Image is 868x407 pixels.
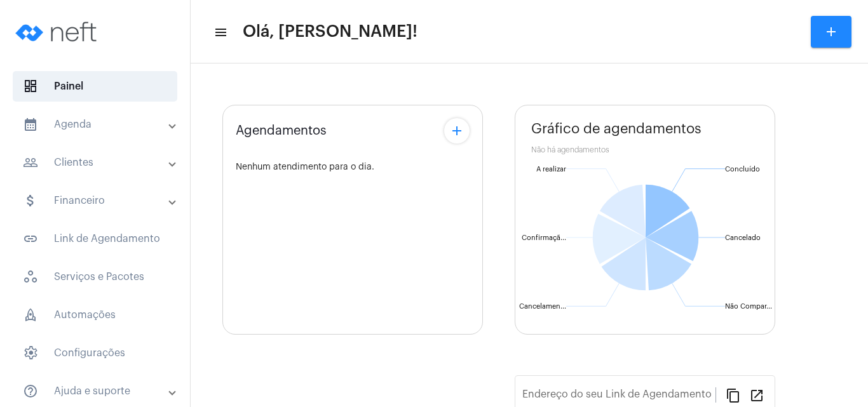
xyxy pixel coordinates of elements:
[23,79,38,94] span: sidenav icon
[236,124,327,138] span: Agendamentos
[23,117,170,132] mat-panel-title: Agenda
[23,307,38,323] span: sidenav icon
[23,384,38,399] mat-icon: sidenav icon
[13,262,177,292] span: Serviços e Pacotes
[23,117,38,132] mat-icon: sidenav icon
[8,109,190,140] mat-expansion-panel-header: sidenav iconAgenda
[536,166,566,173] text: A realizar
[23,155,38,170] mat-icon: sidenav icon
[449,123,465,138] mat-icon: add
[13,300,177,330] span: Automações
[519,303,566,310] text: Cancelamen...
[522,391,715,403] input: Link
[214,25,226,40] mat-icon: sidenav icon
[522,234,566,242] text: Confirmaçã...
[725,166,760,173] text: Concluído
[824,24,839,39] mat-icon: add
[749,387,764,403] mat-icon: open_in_new
[243,22,417,42] span: Olá, [PERSON_NAME]!
[13,224,177,254] span: Link de Agendamento
[23,155,170,170] mat-panel-title: Clientes
[23,231,38,246] mat-icon: sidenav icon
[23,193,170,208] mat-panel-title: Financeiro
[13,338,177,368] span: Configurações
[23,384,170,399] mat-panel-title: Ajuda e suporte
[725,303,772,310] text: Não Compar...
[531,121,702,137] span: Gráfico de agendamentos
[726,387,741,403] mat-icon: content_copy
[725,234,761,241] text: Cancelado
[13,71,177,102] span: Painel
[8,147,190,178] mat-expansion-panel-header: sidenav iconClientes
[23,193,38,208] mat-icon: sidenav icon
[236,163,470,172] div: Nenhum atendimento para o dia.
[10,6,105,57] img: logo-neft-novo-2.png
[23,345,38,361] span: sidenav icon
[23,269,38,284] span: sidenav icon
[8,185,190,216] mat-expansion-panel-header: sidenav iconFinanceiro
[8,376,190,406] mat-expansion-panel-header: sidenav iconAjuda e suporte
